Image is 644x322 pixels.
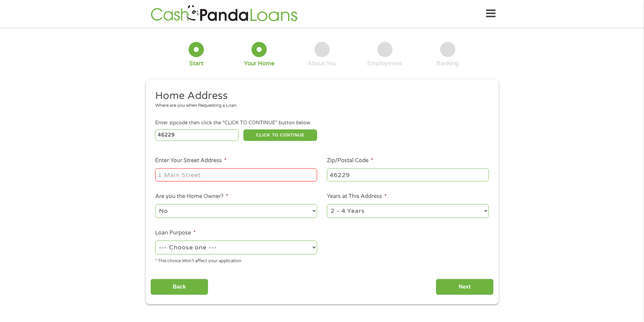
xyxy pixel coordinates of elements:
[155,168,317,181] input: 1 Main Street
[436,279,494,295] input: Next
[367,60,402,67] div: Employment
[155,102,484,109] div: Where are you when Requesting a Loan.
[155,255,317,265] div: * This choice Won’t affect your application
[189,60,204,67] div: Start
[436,60,459,67] div: Banking
[155,229,196,237] label: Loan Purpose
[155,119,488,127] div: Enter zipcode then click the "CLICK TO CONTINUE" button below.
[155,129,239,141] input: Enter Zipcode (e.g 01510)
[149,4,300,23] img: GetLoanNow Logo
[155,193,228,200] label: Are you the Home Owner?
[244,60,275,67] div: Your Home
[155,157,226,164] label: Enter Your Street Address
[155,89,484,103] h2: Home Address
[327,157,373,164] label: Zip/Postal Code
[327,193,387,200] label: Years at This Address
[243,129,317,141] button: CLICK TO CONTINUE
[308,60,336,67] div: About You
[150,279,208,295] input: Back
